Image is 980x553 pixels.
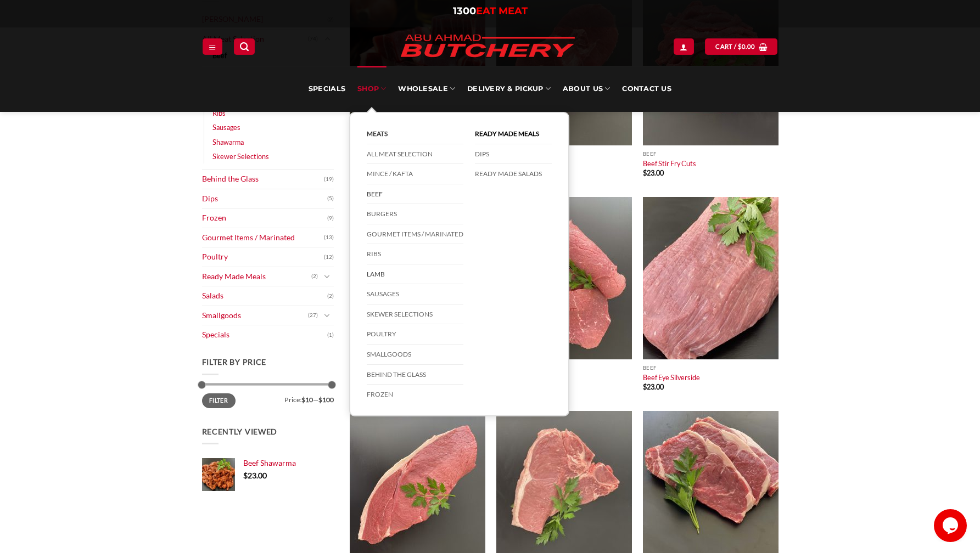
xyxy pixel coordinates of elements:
[453,5,476,17] span: 1300
[398,66,455,112] a: Wholesale
[367,284,463,304] a: Sausages
[212,120,240,134] a: Sausages
[357,66,386,112] a: SHOP
[309,66,345,112] a: Specials
[367,304,463,325] a: Skewer Selections
[202,393,236,408] button: Filter
[202,189,327,208] a: Dips
[475,124,552,144] a: Ready Made Meals
[738,42,742,52] span: $
[643,373,700,382] a: Beef Eye Silverside
[234,38,255,54] a: Search
[308,307,318,324] span: (27)
[327,210,334,227] span: (9)
[367,144,463,165] a: All Meat Selection
[643,168,664,177] bdi: 23.00
[327,190,334,207] span: (5)
[324,171,334,188] span: (19)
[738,43,755,50] bdi: 0.00
[476,5,528,17] span: EAT MEAT
[243,458,334,468] a: Beef Shawarma
[643,382,664,391] bdi: 23.00
[453,5,528,17] a: 1300EAT MEAT
[202,325,327,345] a: Specials
[643,168,647,177] span: $
[212,149,269,163] a: Skewer Selections
[301,396,313,404] span: $10
[324,229,334,246] span: (13)
[321,270,334,283] button: Toggle
[202,208,327,228] a: Frozen
[367,264,463,285] a: Lamb
[212,106,226,120] a: Ribs
[321,309,334,321] button: Toggle
[202,306,308,325] a: Smallgoods
[934,509,969,542] iframe: chat widget
[367,324,463,345] a: Poultry
[367,244,463,264] a: Ribs
[563,66,610,112] a: About Us
[367,164,463,184] a: Mince / Kafta
[203,38,222,54] a: Menu
[202,357,267,366] span: Filter by price
[202,228,324,247] a: Gourmet Items / Marinated
[202,393,334,403] div: Price: —
[643,365,779,371] p: Beef
[643,159,696,168] a: Beef Stir Fry Cuts
[202,427,278,436] span: Recently Viewed
[367,345,463,365] a: Smallgoods
[622,66,671,112] a: Contact Us
[243,471,267,480] bdi: 23.00
[243,471,248,480] span: $
[318,396,334,404] span: $100
[467,66,551,112] a: Delivery & Pickup
[212,135,244,149] a: Shawarma
[367,184,463,205] a: Beef
[475,164,552,184] a: Ready Made Salads
[367,224,463,245] a: Gourmet Items / Marinated
[202,267,311,286] a: Ready Made Meals
[674,38,693,54] a: Login
[715,42,755,52] span: Cart /
[643,382,647,391] span: $
[643,151,779,157] p: Beef
[324,249,334,266] span: (12)
[202,247,324,267] a: Poultry
[311,268,318,285] span: (2)
[202,170,324,189] a: Behind the Glass
[643,197,779,359] img: Beef Eye Silverside
[367,124,463,144] a: Meats
[327,327,334,343] span: (1)
[367,204,463,224] a: Burgers
[202,286,327,306] a: Salads
[705,38,777,54] a: View cart
[327,288,334,304] span: (2)
[367,365,463,385] a: Behind The Glass
[475,144,552,165] a: DIPS
[391,27,584,66] img: Abu Ahmad Butchery
[367,385,463,404] a: Frozen
[243,458,296,467] span: Beef Shawarma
